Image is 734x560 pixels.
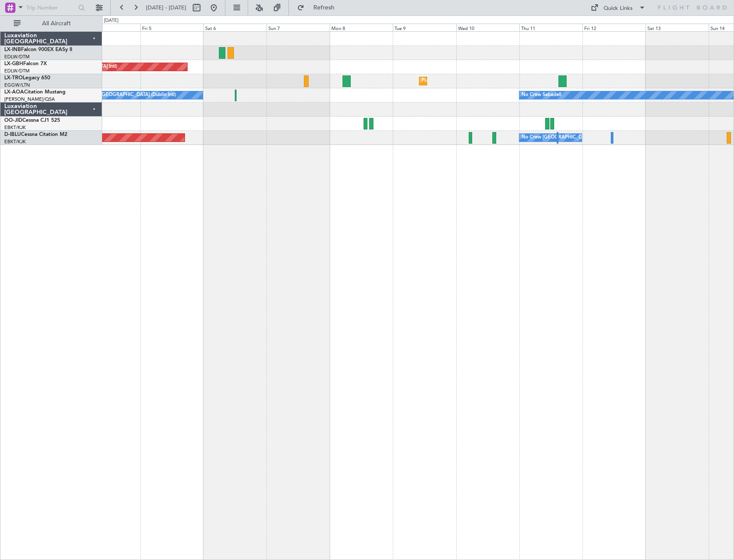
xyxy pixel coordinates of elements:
a: LX-TROLegacy 650 [4,75,50,81]
a: LX-AOACitation Mustang [4,90,66,95]
span: Refresh [306,5,342,11]
div: Tue 9 [393,24,456,31]
a: D-IBLUCessna Citation M2 [4,132,67,137]
div: Sat 13 [646,24,709,31]
span: OO-JID [4,118,22,123]
div: Sun 7 [267,24,330,31]
div: No Crew Sabadell [522,89,561,102]
a: LX-GBHFalcon 7X [4,61,47,66]
a: EBKT/KJK [4,124,26,131]
div: Thu 11 [519,24,582,31]
span: All Aircraft [22,21,91,27]
button: Refresh [293,1,345,15]
span: LX-AOA [4,90,24,95]
a: [PERSON_NAME]/QSA [4,96,55,102]
button: All Aircraft [9,17,93,30]
span: D-IBLU [4,132,21,137]
span: LX-GBH [4,61,23,66]
div: No Crew [GEOGRAPHIC_DATA] ([GEOGRAPHIC_DATA] National) [522,131,665,144]
span: [DATE] - [DATE] [146,4,186,12]
div: Planned Maint Dusseldorf [422,75,478,87]
a: EGGW/LTN [4,82,30,88]
div: Fri 5 [140,24,203,31]
input: Trip Number [26,1,76,14]
div: Sat 6 [203,24,267,31]
button: Quick Links [586,1,650,15]
a: OO-JIDCessna CJ1 525 [4,118,60,123]
a: EDLW/DTM [4,54,30,60]
div: Wed 10 [456,24,519,31]
a: EDLW/DTM [4,68,30,74]
a: EBKT/KJK [4,138,26,145]
div: Thu 4 [77,24,140,31]
span: LX-INB [4,47,21,52]
div: No Crew [GEOGRAPHIC_DATA] (Dublin Intl) [79,89,176,102]
div: Fri 12 [582,24,646,31]
a: LX-INBFalcon 900EX EASy II [4,47,72,52]
div: Quick Links [604,4,633,13]
div: Mon 8 [330,24,393,31]
span: LX-TRO [4,75,23,81]
div: [DATE] [104,17,118,24]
